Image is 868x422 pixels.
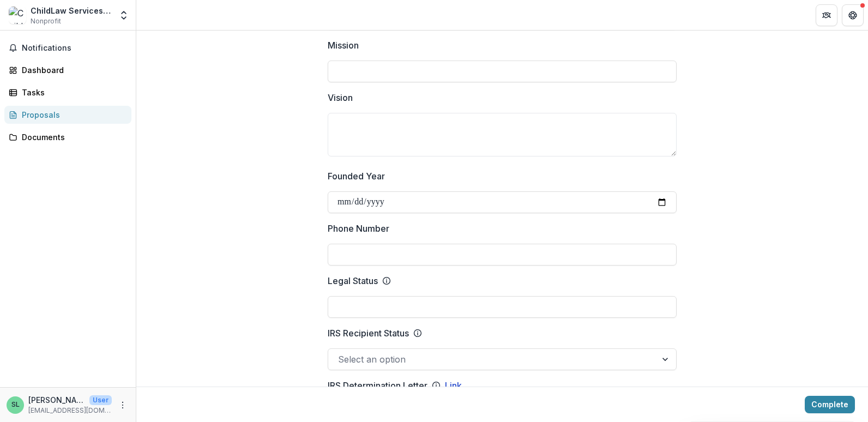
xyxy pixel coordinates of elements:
[28,406,112,415] p: [EMAIL_ADDRESS][DOMAIN_NAME]
[31,16,61,26] span: Nonprofit
[805,396,855,413] button: Complete
[4,128,131,146] a: Documents
[9,7,26,24] img: ChildLaw Services Inc.
[328,170,385,183] p: Founded Year
[4,106,131,124] a: Proposals
[22,109,123,120] div: Proposals
[328,379,427,392] p: IRS Determination Letter
[22,44,127,53] span: Notifications
[328,327,409,340] p: IRS Recipient Status
[445,379,462,392] a: Link
[11,401,20,408] div: Stephanie Legg
[4,61,131,79] a: Dashboard
[4,39,131,57] button: Notifications
[328,39,359,52] p: Mission
[328,274,378,287] p: Legal Status
[328,222,389,235] p: Phone Number
[116,4,131,26] button: Open entity switcher
[842,4,864,26] button: Get Help
[22,131,123,143] div: Documents
[4,83,131,101] a: Tasks
[816,4,837,26] button: Partners
[28,394,85,406] p: [PERSON_NAME]
[328,91,353,104] p: Vision
[22,87,123,98] div: Tasks
[116,399,129,412] button: More
[89,395,112,405] p: User
[31,5,112,16] div: ChildLaw Services Inc.
[22,64,123,76] div: Dashboard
